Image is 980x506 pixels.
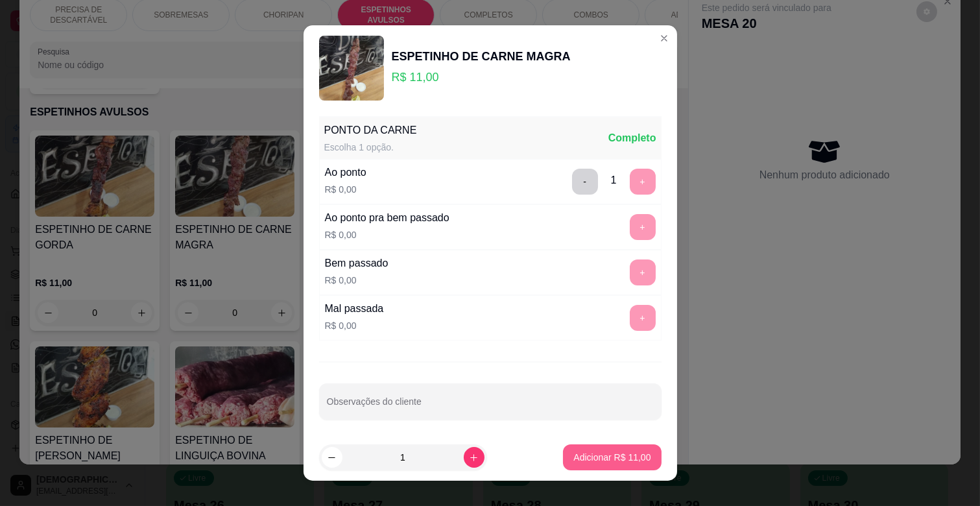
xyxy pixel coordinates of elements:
[325,228,449,241] p: R$ 0,00
[325,256,388,271] div: Bem passado
[325,319,384,332] p: R$ 0,00
[319,36,384,101] img: product-image
[464,447,484,468] button: increase-product-quantity
[325,165,366,180] div: Ao ponto
[611,173,617,188] div: 1
[392,47,571,66] div: ESPETINHO DE CARNE MAGRA
[327,400,654,413] input: Observações do cliente
[573,451,651,464] p: Adicionar R$ 11,00
[572,169,598,195] button: delete
[325,274,388,287] p: R$ 0,00
[654,28,675,49] button: Close
[325,210,449,226] div: Ao ponto pra bem passado
[322,447,342,468] button: decrease-product-quantity
[392,68,571,86] p: R$ 11,00
[324,141,417,154] div: Escolha 1 opção.
[324,123,417,138] div: PONTO DA CARNE
[325,301,384,317] div: Mal passada
[608,130,656,146] div: Completo
[563,444,661,470] button: Adicionar R$ 11,00
[325,183,366,196] p: R$ 0,00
